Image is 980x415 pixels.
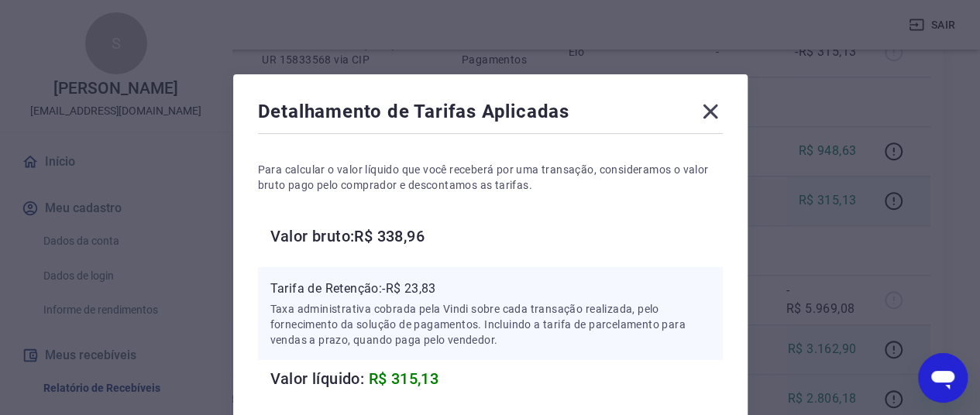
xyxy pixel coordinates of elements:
h6: Valor bruto: R$ 338,96 [270,224,723,249]
iframe: Botão para abrir a janela de mensagens [918,353,968,403]
p: Tarifa de Retenção: -R$ 23,83 [270,280,710,298]
span: R$ 315,13 [369,369,439,388]
div: Detalhamento de Tarifas Aplicadas [258,99,723,130]
p: Para calcular o valor líquido que você receberá por uma transação, consideramos o valor bruto pag... [258,162,723,193]
p: Taxa administrativa cobrada pela Vindi sobre cada transação realizada, pelo fornecimento da soluç... [270,301,710,348]
h6: Valor líquido: [270,366,723,391]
